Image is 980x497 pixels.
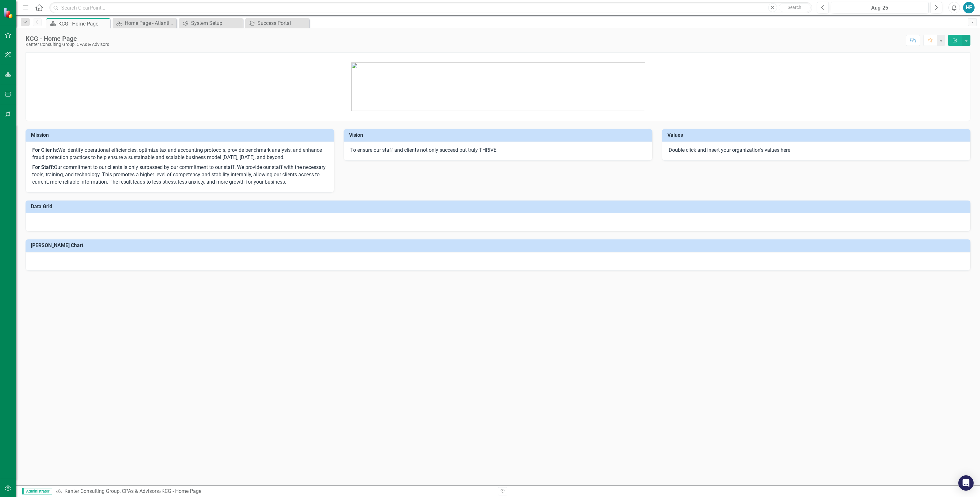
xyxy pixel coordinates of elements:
button: Search [779,3,811,12]
p: To ensure our staff and clients not only succeed but truly THRIVE [350,147,645,154]
h3: Data Grid [31,204,967,209]
h3: Vision [349,132,649,138]
strong: For Clients: [32,147,58,153]
input: Search ClearPoint... [49,2,812,13]
div: Aug-25 [833,4,926,12]
p: Double click and insert your organization's values here [669,147,964,154]
div: Success Portal [257,19,308,27]
span: Administrator [22,488,52,494]
button: Aug-25 [831,2,929,13]
div: KCG - Home Page [26,35,109,42]
a: System Setup [181,19,241,27]
div: Open Intercom Messenger [958,475,974,491]
h3: Mission [31,132,331,138]
div: KCG - Home Page [58,20,108,28]
img: ClearPoint Strategy [3,7,14,18]
a: Success Portal [247,19,308,27]
div: System Setup [191,19,241,27]
span: Search [788,5,801,10]
button: HF [963,2,975,13]
h3: [PERSON_NAME] Chart [31,243,967,248]
p: We identify operational efficiencies, optimize tax and accounting protocols, provide benchmark an... [32,147,327,163]
a: Kanter Consulting Group, CPAs & Advisors [64,488,159,494]
div: » [56,488,493,495]
div: KCG - Home Page [161,488,201,494]
a: Home Page - Atlantic TNG [114,19,175,27]
div: Home Page - Atlantic TNG [125,19,175,27]
div: Kanter Consulting Group, CPAs & Advisors [26,42,109,47]
h3: Values [667,132,967,138]
strong: For Staff: [32,164,54,170]
p: Our commitment to our clients is only surpassed by our commitment to our staff. We provide our st... [32,163,327,186]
